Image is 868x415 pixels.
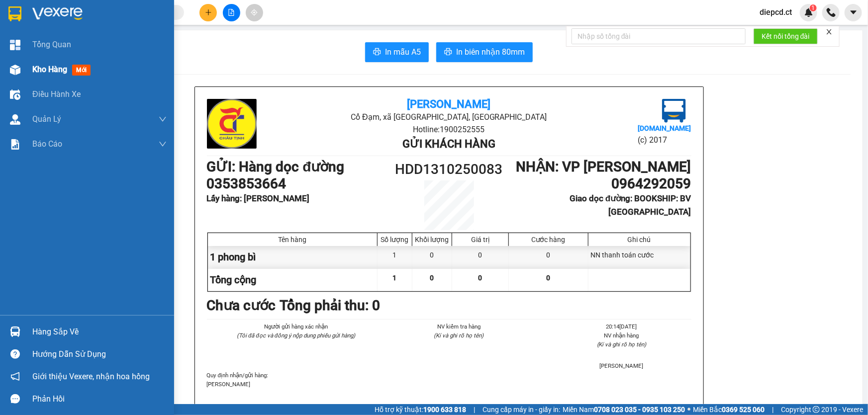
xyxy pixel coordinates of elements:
span: plus [205,9,212,16]
div: Hàng sắp về [32,325,167,339]
div: Cước hàng [511,236,585,244]
span: Miền Nam [563,404,685,415]
i: (Tôi đã đọc và đồng ý nộp dung phiếu gửi hàng) [237,332,355,339]
button: plus [199,4,217,21]
button: printerIn mẫu A5 [365,42,429,62]
li: (c) 2017 [638,134,691,146]
img: logo.jpg [207,99,257,149]
span: Kho hàng [32,65,67,74]
i: (Kí và ghi rõ họ tên) [597,341,647,348]
span: Quản Lý [32,113,61,125]
b: Gửi khách hàng [402,138,495,150]
span: Hỗ trợ kỹ thuật: [375,404,466,415]
div: Phản hồi [32,392,167,407]
div: 0 [452,246,509,268]
img: warehouse-icon [10,114,20,125]
input: Nhập số tổng đài [572,28,746,44]
h1: HDD1310250083 [388,159,510,180]
b: Chưa cước [207,297,276,314]
span: message [10,394,20,404]
span: 1 [811,4,815,11]
span: | [772,404,773,415]
strong: 1900 633 818 [423,406,466,414]
span: Miền Bắc [693,404,765,415]
div: Khối lượng [415,236,449,244]
img: solution-icon [10,139,20,150]
img: dashboard-icon [10,40,20,50]
span: copyright [813,406,820,413]
img: warehouse-icon [10,327,20,337]
img: phone-icon [827,8,836,17]
span: mới [72,65,91,76]
li: [PERSON_NAME] [552,361,691,370]
i: (Kí và ghi rõ họ tên) [434,332,483,339]
div: Giá trị [455,236,506,244]
div: 1 phong bì [208,246,378,268]
strong: 0708 023 035 - 0935 103 250 [594,406,685,414]
p: [PERSON_NAME] [207,380,691,389]
span: 0 [430,274,434,282]
span: In mẫu A5 [385,46,421,58]
span: Điều hành xe [32,88,81,100]
div: NN thanh toán cước [588,246,690,268]
b: Tổng phải thu: 0 [280,297,381,314]
div: 1 [378,246,412,268]
div: Hướng dẫn sử dụng [32,347,167,362]
img: logo-vxr [8,6,21,21]
b: [PERSON_NAME] [407,98,490,110]
span: Giới thiệu Vexere, nhận hoa hồng [32,370,150,383]
b: NHẬN : VP [PERSON_NAME] [516,159,691,175]
h1: 0964292059 [509,175,691,192]
span: 0 [546,274,550,282]
span: 1 [393,274,397,282]
li: Người gửi hàng xác nhận [227,322,366,331]
div: Số lượng [380,236,409,244]
span: down [159,140,167,148]
strong: 0369 525 060 [722,406,765,414]
span: printer [373,48,381,57]
button: printerIn biên nhận 80mm [436,42,533,62]
span: close [826,28,833,35]
img: logo.jpg [662,99,686,123]
sup: 1 [810,4,817,11]
span: Tổng cộng [210,274,257,286]
b: GỬI : Hàng dọc đường [207,159,345,175]
li: NV nhận hàng [552,331,691,340]
b: Lấy hàng : [PERSON_NAME] [207,193,310,203]
div: Tên hàng [210,236,375,244]
span: Kết nối tổng đài [762,31,810,42]
h1: 0353853664 [207,175,388,192]
div: 0 [412,246,452,268]
img: warehouse-icon [10,65,20,75]
b: Giao dọc đường: BOOKSHIP: BV [GEOGRAPHIC_DATA] [570,193,691,217]
span: aim [251,9,258,16]
span: Tổng Quan [32,38,71,51]
span: file-add [228,9,235,16]
span: In biên nhận 80mm [456,46,525,58]
li: Hotline: 1900252555 [288,123,610,136]
span: Cung cấp máy in - giấy in: [482,404,560,415]
div: Ghi chú [591,236,688,244]
span: diepcd.ct [752,6,800,18]
li: 20:14[DATE] [552,322,691,331]
span: printer [444,48,452,57]
span: question-circle [10,349,20,359]
span: | [474,404,475,415]
span: caret-down [849,8,858,17]
div: 0 [509,246,588,268]
span: 0 [479,274,482,282]
span: Báo cáo [32,138,62,150]
img: icon-new-feature [804,8,813,17]
span: down [159,115,167,123]
li: Cổ Đạm, xã [GEOGRAPHIC_DATA], [GEOGRAPHIC_DATA] [288,111,610,123]
img: warehouse-icon [10,89,20,100]
button: aim [246,4,263,21]
button: Kết nối tổng đài [754,28,818,44]
button: caret-down [845,4,862,21]
li: NV kiểm tra hàng [389,322,528,331]
div: Quy định nhận/gửi hàng : [207,371,691,389]
button: file-add [223,4,240,21]
span: ⚪️ [687,408,690,412]
span: notification [10,372,20,381]
b: [DOMAIN_NAME] [638,124,691,132]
